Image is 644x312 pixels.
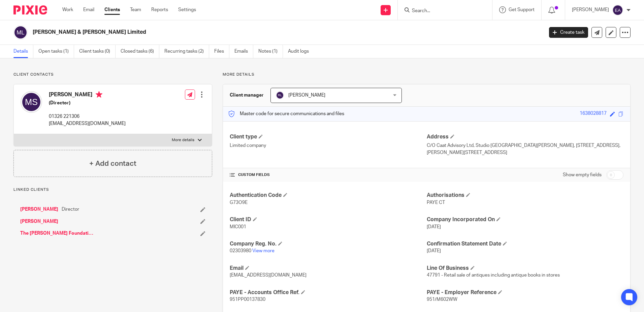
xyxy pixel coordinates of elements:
a: View more [252,249,275,253]
p: 01326 221306 [49,113,126,120]
a: Closed tasks (6) [121,45,159,58]
span: 02303980 [230,249,251,253]
p: More details [223,72,631,77]
h4: CUSTOM FIELDS [230,172,426,178]
p: Client contacts [13,72,212,77]
a: Team [130,6,141,13]
label: Show empty fields [563,172,602,178]
h4: Line Of Business [427,265,623,272]
a: Reports [151,6,168,13]
span: PAYE CT [427,200,445,205]
h4: Authorisations [427,192,623,199]
span: [EMAIL_ADDRESS][DOMAIN_NAME] [230,273,307,278]
img: svg%3E [612,5,623,16]
p: C/O Caat Advisory Ltd, Studio [GEOGRAPHIC_DATA][PERSON_NAME], [STREET_ADDRESS], [427,142,623,149]
p: Master code for secure communications and files [228,110,344,117]
a: Emails [234,45,253,58]
a: Work [62,6,73,13]
a: Settings [178,6,196,13]
a: Details [13,45,33,58]
span: Director [62,206,79,213]
p: [EMAIL_ADDRESS][DOMAIN_NAME] [49,120,126,127]
span: Get Support [509,7,535,12]
p: More details [172,137,194,143]
div: 1638028817 [580,110,607,118]
a: Files [214,45,229,58]
span: [DATE] [427,225,441,229]
h2: [PERSON_NAME] & [PERSON_NAME] Limited [33,29,438,36]
a: Client tasks (0) [79,45,116,58]
a: Audit logs [288,45,314,58]
a: Clients [104,6,120,13]
p: [PERSON_NAME] [572,6,609,13]
a: [PERSON_NAME] [20,206,58,213]
a: The [PERSON_NAME] Foundation [20,230,94,237]
a: Open tasks (1) [38,45,74,58]
h4: + Add contact [89,158,136,169]
h4: Confirmation Statement Date [427,240,623,248]
span: [PERSON_NAME] [288,93,325,98]
h3: Client manager [230,92,264,99]
h4: Company Incorporated On [427,216,623,223]
i: Primary [96,91,102,98]
a: Notes (1) [258,45,283,58]
a: Recurring tasks (2) [164,45,209,58]
a: [PERSON_NAME] [20,218,58,225]
a: Email [83,6,94,13]
img: svg%3E [13,25,28,40]
h4: Client type [230,133,426,140]
h4: PAYE - Employer Reference [427,289,623,296]
img: svg%3E [276,91,284,99]
h5: (Director) [49,100,126,106]
h4: Company Reg. No. [230,240,426,248]
span: [DATE] [427,249,441,253]
span: G73O9E [230,200,248,205]
h4: Address [427,133,623,140]
h4: [PERSON_NAME] [49,91,126,100]
p: Linked clients [13,187,212,192]
p: Limited company [230,142,426,149]
img: Pixie [13,5,47,15]
input: Search [411,8,472,14]
a: Create task [549,27,588,38]
img: svg%3E [21,91,42,113]
h4: Authentication Code [230,192,426,199]
h4: PAYE - Accounts Office Ref. [230,289,426,296]
h4: Client ID [230,216,426,223]
h4: Email [230,265,426,272]
span: MIC001 [230,225,246,229]
p: [PERSON_NAME][STREET_ADDRESS] [427,149,623,156]
span: 951/M602WW [427,297,457,302]
span: 47791 - Retail sale of antiques including antique books in stores [427,273,560,278]
span: 951PP00137830 [230,297,265,302]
